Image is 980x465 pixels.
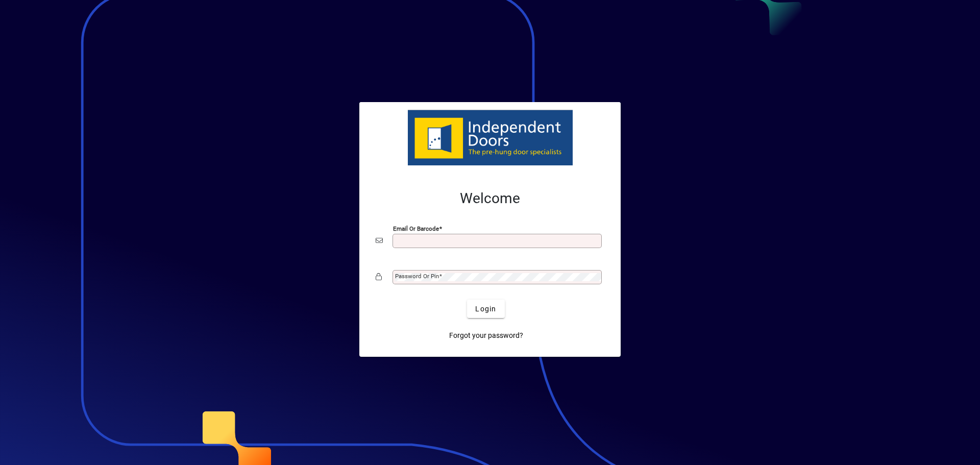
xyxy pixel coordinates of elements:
span: Forgot your password? [449,330,523,341]
h2: Welcome [376,190,604,207]
span: Login [475,304,496,314]
mat-label: Email or Barcode [393,225,439,232]
a: Forgot your password? [445,326,527,345]
button: Login [467,300,504,318]
mat-label: Password or Pin [395,273,439,280]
